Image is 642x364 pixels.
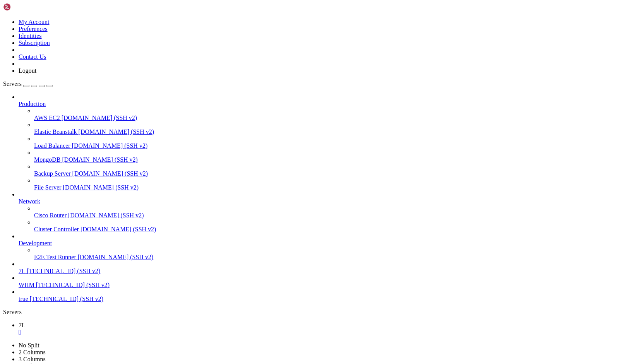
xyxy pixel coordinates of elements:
[34,170,71,177] span: Backup Server
[19,268,25,274] span: 7L
[19,198,40,205] span: Network
[34,135,639,149] li: Load Balancer [DOMAIN_NAME] (SSH v2)
[34,128,639,135] a: Elastic Beanstalk [DOMAIN_NAME] (SSH v2)
[34,184,62,191] span: File Server
[34,170,639,177] a: Backup Server [DOMAIN_NAME] (SSH v2)
[19,322,26,328] span: 7L
[19,261,639,275] li: 7L [TECHNICAL_ID] (SSH v2)
[34,114,60,121] span: AWS EC2
[34,226,79,232] span: Cluster Controller
[19,240,639,247] a: Development
[19,282,34,288] span: WHM
[19,296,639,302] a: true [TECHNICAL_ID] (SSH v2)
[34,212,67,219] span: Cisco Router
[3,69,541,75] x-row: Memory usage: 17% IPv4 address for eth0: [TECHNICAL_ID]
[3,194,541,200] x-row: root@developBackend:~# cd /var/www/[DOMAIN_NAME][URL]
[34,254,639,261] a: E2E Test Runner [DOMAIN_NAME] (SSH v2)
[19,275,639,289] li: WHM [TECHNICAL_ID] (SSH v2)
[19,240,52,246] span: Development
[34,205,639,219] li: Cisco Router [DOMAIN_NAME] (SSH v2)
[3,80,53,87] a: Servers
[19,282,639,289] a: WHM [TECHNICAL_ID] (SSH v2)
[34,184,639,191] a: File Server [DOMAIN_NAME] (SSH v2)
[3,108,541,115] x-row: [URL][DOMAIN_NAME]
[3,135,541,141] x-row: 4 updates can be applied immediately.
[34,149,639,163] li: MongoDB [DOMAIN_NAME] (SSH v2)
[78,254,154,260] span: [DOMAIN_NAME] (SSH v2)
[3,23,541,29] x-row: * Management: [URL][DOMAIN_NAME]
[3,181,541,187] x-row: *** System restart required ***
[19,39,50,46] a: Subscription
[3,43,541,49] x-row: System information as of [DATE]
[19,101,46,107] span: Production
[72,170,148,177] span: [DOMAIN_NAME] (SSH v2)
[19,19,50,25] a: My Account
[3,187,541,194] x-row: Last login: [DATE] from [TECHNICAL_ID]
[19,349,46,355] a: 2 Columns
[3,29,541,36] x-row: * Support: [URL][DOMAIN_NAME]
[3,141,541,148] x-row: To see these additional updates run: apt list --upgradable
[19,67,36,74] a: Logout
[30,296,103,302] span: [TECHNICAL_ID] (SSH v2)
[72,142,148,149] span: [DOMAIN_NAME] (SSH v2)
[19,289,639,302] li: true [TECHNICAL_ID] (SSH v2)
[80,226,156,232] span: [DOMAIN_NAME] (SSH v2)
[79,128,154,135] span: [DOMAIN_NAME] (SSH v2)
[34,156,60,163] span: MongoDB
[3,62,541,69] x-row: Usage of /: 17.0% of 74.79GB Users logged in: 0
[27,268,100,274] span: [TECHNICAL_ID] (SSH v2)
[3,16,541,23] x-row: * Documentation: [URL][DOMAIN_NAME]
[19,53,46,60] a: Contact Us
[34,254,76,260] span: E2E Test Runner
[3,121,541,128] x-row: Expanded Security Maintenance for Applications is not enabled.
[63,184,139,191] span: [DOMAIN_NAME] (SSH v2)
[34,142,70,149] span: Load Balancer
[19,198,639,205] a: Network
[3,75,541,82] x-row: Swap usage: 0% IPv6 address for eth0: [TECHNICAL_ID]
[34,226,639,233] a: Cluster Controller [DOMAIN_NAME] (SSH v2)
[62,156,138,163] span: [DOMAIN_NAME] (SSH v2)
[34,108,639,121] li: AWS EC2 [DOMAIN_NAME] (SSH v2)
[34,212,639,219] a: Cisco Router [DOMAIN_NAME] (SSH v2)
[19,356,46,362] a: 3 Columns
[19,26,48,32] a: Preferences
[34,121,639,135] li: Elastic Beanstalk [DOMAIN_NAME] (SSH v2)
[3,154,541,161] x-row: 6 additional security updates can be applied with ESM Apps.
[34,114,639,121] a: AWS EC2 [DOMAIN_NAME] (SSH v2)
[34,142,639,149] a: Load Balancer [DOMAIN_NAME] (SSH v2)
[34,177,639,191] li: File Server [DOMAIN_NAME] (SSH v2)
[19,101,639,108] a: Production
[3,95,541,102] x-row: just raised the bar for easy, resilient and secure K8s cluster deployment.
[34,156,639,163] a: MongoDB [DOMAIN_NAME] (SSH v2)
[62,114,137,121] span: [DOMAIN_NAME] (SSH v2)
[68,212,144,219] span: [DOMAIN_NAME] (SSH v2)
[3,3,541,10] x-row: Welcome to Ubuntu 24.04.3 LTS (GNU/Linux 6.8.0-71-generic x86_64)
[34,163,639,177] li: Backup Server [DOMAIN_NAME] (SSH v2)
[19,342,39,349] a: No Split
[19,296,28,302] span: true
[19,329,639,336] a: 
[34,128,77,135] span: Elastic Beanstalk
[3,309,639,316] div: Servers
[3,3,48,11] img: Shellngn
[19,32,42,39] a: Identities
[34,247,639,261] li: E2E Test Runner [DOMAIN_NAME] (SSH v2)
[19,191,639,233] li: Network
[3,80,22,87] span: Servers
[189,194,192,200] div: (57, 29)
[3,56,541,62] x-row: System load: 0.01 Processes: 150
[3,89,541,95] x-row: * Strictly confined Kubernetes makes edge and IoT secure. Learn how MicroK8s
[34,219,639,233] li: Cluster Controller [DOMAIN_NAME] (SSH v2)
[19,268,639,275] a: 7L [TECHNICAL_ID] (SSH v2)
[19,233,639,261] li: Development
[19,322,639,336] a: 7L
[19,94,639,191] li: Production
[3,161,541,167] x-row: Learn more about enabling ESM Apps service at [URL][DOMAIN_NAME]
[36,282,110,288] span: [TECHNICAL_ID] (SSH v2)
